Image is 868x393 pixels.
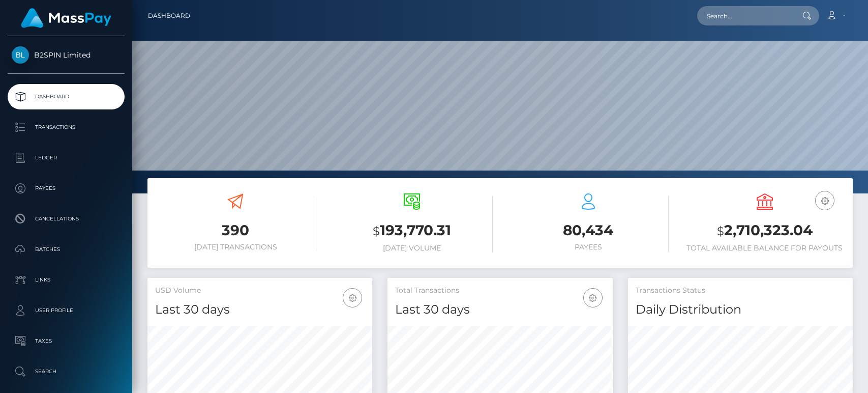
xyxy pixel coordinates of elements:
[8,206,125,232] a: Cancellations
[697,6,793,25] input: Search...
[155,286,365,296] h5: USD Volume
[155,220,316,240] h3: 390
[8,267,125,293] a: Links
[395,286,605,296] h5: Total Transactions
[12,303,121,318] p: User Profile
[21,8,111,28] img: MassPay Logo
[155,243,316,251] h6: [DATE] Transactions
[12,242,121,257] p: Batches
[12,150,121,165] p: Ledger
[508,243,669,251] h6: Payees
[636,301,845,319] h4: Daily Distribution
[12,211,121,227] p: Cancellations
[684,244,845,252] h6: Total Available Balance for Payouts
[8,84,125,109] a: Dashboard
[332,244,493,252] h6: [DATE] Volume
[636,286,845,296] h5: Transactions Status
[508,220,669,240] h3: 80,434
[12,120,121,135] p: Transactions
[12,46,29,64] img: B2SPIN Limited
[8,298,125,323] a: User Profile
[8,145,125,171] a: Ledger
[395,301,605,319] h4: Last 30 days
[8,237,125,262] a: Batches
[8,115,125,140] a: Transactions
[12,272,121,288] p: Links
[12,89,121,104] p: Dashboard
[148,5,190,26] a: Dashboard
[8,328,125,354] a: Taxes
[684,220,845,241] h3: 2,710,323.04
[12,333,121,349] p: Taxes
[8,176,125,201] a: Payees
[8,50,125,60] span: B2SPIN Limited
[717,224,724,238] small: $
[155,301,365,319] h4: Last 30 days
[332,220,493,241] h3: 193,770.31
[12,181,121,196] p: Payees
[8,359,125,384] a: Search
[12,364,121,379] p: Search
[373,224,380,238] small: $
